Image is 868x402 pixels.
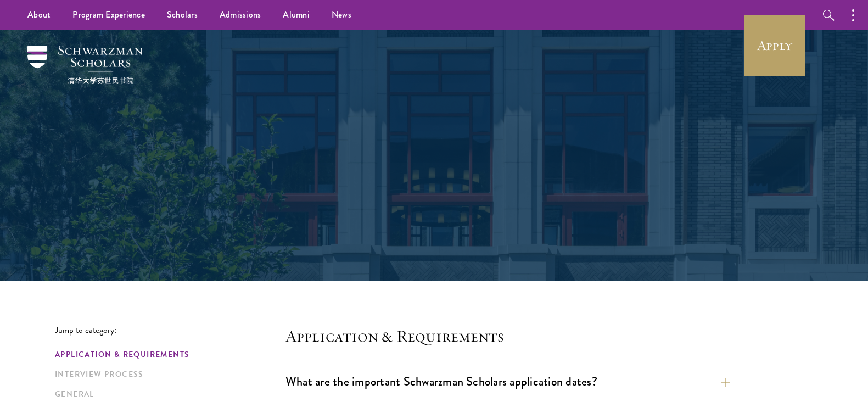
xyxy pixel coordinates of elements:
p: Jump to category: [55,325,285,335]
img: Schwarzman Scholars [27,46,143,84]
a: General [55,388,279,400]
a: Apply [744,15,805,76]
h4: Application & Requirements [285,325,730,347]
button: What are the important Schwarzman Scholars application dates? [285,369,730,394]
a: Application & Requirements [55,349,279,360]
a: Interview Process [55,369,279,380]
